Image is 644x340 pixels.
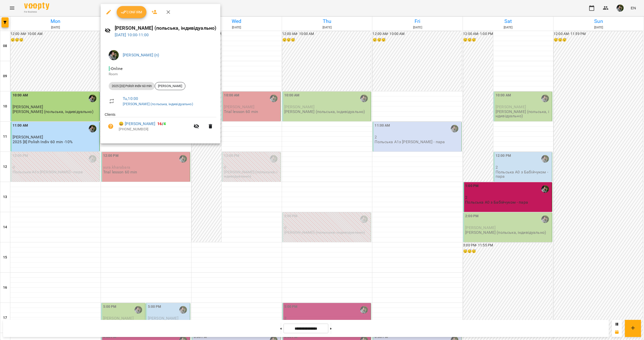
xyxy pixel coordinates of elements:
a: [DATE] 10:00-11:00 [115,32,149,37]
ul: Clients [105,112,216,137]
p: Room [109,72,212,77]
span: - Online [109,66,124,71]
a: [PERSON_NAME] (польська, індивідуально) [123,102,193,106]
a: [PERSON_NAME] (п) [123,53,159,57]
span: [PERSON_NAME] [155,84,185,88]
p: [PHONE_NUMBER] [119,127,190,132]
span: 4 [164,121,166,126]
h6: [PERSON_NAME] (польська, індивідуально) [115,24,217,32]
span: 2025 [20] Polish Indiv 60 min [109,84,155,88]
a: Tu , 10:00 [123,96,138,101]
button: Unpaid. Bill the attendance? [105,120,117,132]
b: / [157,121,166,126]
img: 70cfbdc3d9a863d38abe8aa8a76b24f3.JPG [109,50,119,60]
div: [PERSON_NAME] [155,82,185,90]
span: Confirm [121,9,142,15]
a: 😀 [PERSON_NAME] [119,121,155,127]
span: 16 [157,121,162,126]
button: Confirm [117,6,146,18]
